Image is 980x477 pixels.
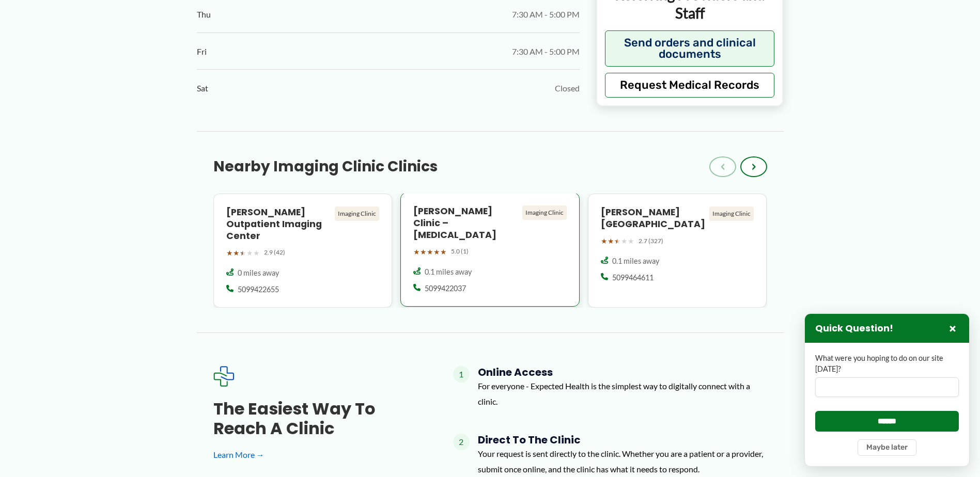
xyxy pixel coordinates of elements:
[512,44,580,59] span: 7:30 AM - 5:00 PM
[608,234,614,248] span: ★
[413,205,518,241] h4: [PERSON_NAME] Clinic – [MEDICAL_DATA]
[555,81,580,96] span: Closed
[628,234,634,248] span: ★
[246,246,253,260] span: ★
[512,7,580,22] span: 7:30 AM - 5:00 PM
[425,283,466,294] span: 5099422037
[451,246,469,257] span: 5.0 (1)
[740,156,767,177] button: ›
[413,245,420,259] span: ★
[858,439,916,456] button: Maybe later
[440,245,447,259] span: ★
[601,206,706,230] h4: [PERSON_NAME][GEOGRAPHIC_DATA]
[197,81,208,96] span: Sat
[433,245,440,259] span: ★
[238,284,279,295] span: 5099422655
[721,161,725,173] span: ‹
[240,246,246,260] span: ★
[815,353,959,374] label: What were you hoping to do on our site [DATE]?
[478,366,767,378] h4: Online Access
[427,245,433,259] span: ★
[709,206,754,221] div: Imaging Clinic
[197,7,211,22] span: Thu
[478,378,767,409] p: For everyone - Expected Health is the simplest way to digitally connect with a clinic.
[612,273,654,283] span: 5099464611
[213,157,438,176] h3: Nearby Imaging Clinic Clinics
[233,246,240,260] span: ★
[614,234,621,248] span: ★
[752,161,756,173] span: ›
[639,235,663,247] span: 2.7 (327)
[213,194,393,308] a: [PERSON_NAME] Outpatient Imaging Center Imaging Clinic ★★★★★ 2.9 (42) 0 miles away 5099422655
[264,247,285,258] span: 2.9 (42)
[605,30,775,67] button: Send orders and clinical documents
[612,256,659,266] span: 0.1 miles away
[253,246,260,260] span: ★
[213,447,420,463] a: Learn More →
[238,268,279,278] span: 0 miles away
[478,434,767,446] h4: Direct to the Clinic
[420,245,427,259] span: ★
[213,366,234,387] img: Expected Healthcare Logo
[400,194,580,308] a: [PERSON_NAME] Clinic – [MEDICAL_DATA] Imaging Clinic ★★★★★ 5.0 (1) 0.1 miles away 5099422037
[709,156,736,177] button: ‹
[605,73,775,98] button: Request Medical Records
[226,246,233,260] span: ★
[588,194,767,308] a: [PERSON_NAME][GEOGRAPHIC_DATA] Imaging Clinic ★★★★★ 2.7 (327) 0.1 miles away 5099464611
[453,434,470,450] span: 2
[335,206,379,221] div: Imaging Clinic
[453,366,470,383] span: 1
[946,322,959,335] button: Close
[425,267,472,277] span: 0.1 miles away
[621,234,628,248] span: ★
[815,323,893,335] h3: Quick Question!
[478,446,767,476] p: Your request is sent directly to the clinic. Whether you are a patient or a provider, submit once...
[226,206,331,242] h4: [PERSON_NAME] Outpatient Imaging Center
[522,205,567,220] div: Imaging Clinic
[601,234,608,248] span: ★
[197,44,207,59] span: Fri
[213,399,420,439] h3: The Easiest Way to Reach a Clinic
